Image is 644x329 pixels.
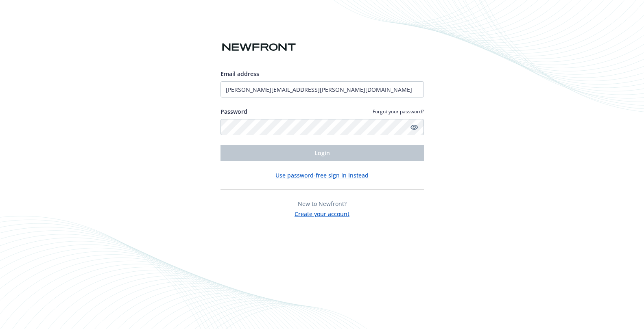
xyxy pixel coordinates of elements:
span: Login [314,149,330,157]
span: Email address [220,70,259,78]
a: Show password [409,122,419,132]
input: Enter your password [220,119,424,135]
button: Login [220,145,424,161]
img: Newfront logo [220,40,297,54]
button: Use password-free sign in instead [275,171,369,180]
input: Enter your email [220,81,424,97]
span: New to Newfront? [298,200,347,208]
button: Create your account [295,208,349,218]
label: Password [220,107,247,116]
a: Forgot your password? [373,108,424,115]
